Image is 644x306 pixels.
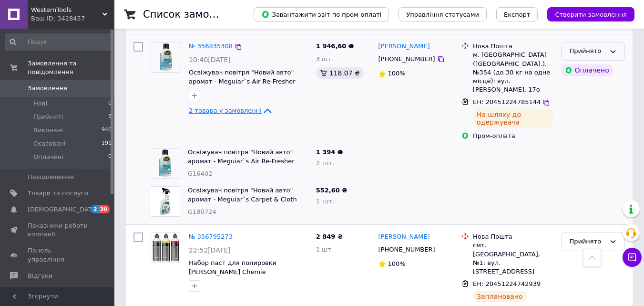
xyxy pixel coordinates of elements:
[150,148,180,178] img: Фото товару
[316,67,364,79] div: 118.07 ₴
[316,198,334,205] span: 1 шт.
[406,11,479,18] span: Управління статусами
[473,241,553,276] div: смт. [GEOGRAPHIC_DATA], №1: вул. [STREET_ADDRESS]
[316,42,354,50] span: 1 946,60 ₴
[473,232,553,241] div: Нова Пошта
[151,42,181,72] img: Фото товару
[31,6,102,14] span: WesternTools
[102,126,112,135] span: 940
[569,46,605,56] div: Прийнято
[91,205,99,213] span: 2
[473,280,541,287] span: ЕН: 20451224742939
[316,159,334,167] span: 2 шт.
[473,42,553,51] div: Нова Пошта
[473,132,553,140] div: Пром-оплата
[254,7,389,21] button: Завантажити звіт по пром-оплаті
[399,7,487,21] button: Управління статусами
[28,84,67,93] span: Замовлення
[261,10,381,19] span: Завантажити звіт по пром-оплаті
[569,237,605,247] div: Прийнято
[316,148,343,156] span: 1 394 ₴
[33,139,66,148] span: Скасовані
[99,205,110,213] span: 30
[316,246,333,253] span: 1 шт.
[316,55,333,63] span: 3 шт.
[473,291,527,302] div: Заплановано
[189,246,231,254] span: 22:52[DATE]
[33,113,63,121] span: Прийняті
[5,33,112,51] input: Пошук
[378,42,430,51] a: [PERSON_NAME]
[561,64,613,76] div: Оплачено
[151,232,181,263] a: Фото товару
[33,126,63,135] span: Виконані
[316,233,343,240] span: 2 849 ₴
[28,246,88,264] span: Панель управління
[189,107,262,114] span: 2 товара у замовленні
[189,233,233,240] a: № 356795273
[473,98,541,106] span: ЕН: 20451224785144
[28,173,74,181] span: Повідомлення
[189,42,233,50] a: № 356835308
[108,113,112,121] span: 3
[31,14,114,23] div: Ваш ID: 3428457
[28,189,88,198] span: Товари та послуги
[623,248,642,267] button: Чат з покупцем
[377,53,437,65] div: [PHONE_NUMBER]
[555,11,627,18] span: Створити замовлення
[28,205,98,214] span: [DEMOGRAPHIC_DATA]
[377,243,437,256] div: [PHONE_NUMBER]
[547,7,634,21] button: Створити замовлення
[189,69,296,94] a: Освіжувач повітря "Новий авто" аромат - Meguiar`s Air Re-Fresher New Car 57 г. (G16402)
[102,139,112,148] span: 191
[504,11,531,18] span: Експорт
[152,233,180,263] img: Фото товару
[28,59,114,76] span: Замовлення та повідомлення
[473,51,553,94] div: м. [GEOGRAPHIC_DATA] ([GEOGRAPHIC_DATA].), №354 (до 30 кг на одне місце): вул. [PERSON_NAME], 17о
[188,148,295,173] a: Освіжувач повітря "Новий авто" аромат - Meguiar`s Air Re-Fresher New Car 57 г. (G16402)
[108,153,112,161] span: 0
[108,99,112,108] span: 0
[143,9,240,20] h1: Список замовлень
[189,107,273,114] a: 2 товара у замовленні
[188,187,297,211] a: Освіжувач повітря "Новий авто" аромат - Meguiar`s Carpet & Cloth Re-Fresher 709 мл. (G180724)
[28,272,52,280] span: Відгуки
[496,7,538,21] button: Експорт
[189,56,231,63] span: 10:40[DATE]
[33,153,63,161] span: Оплачені
[538,11,634,18] a: Створити замовлення
[316,187,348,194] span: 552,60 ₴
[188,170,212,177] span: G16402
[189,259,276,275] a: Набор паст для полировки [PERSON_NAME] Chemie
[473,109,553,128] div: На шляху до одержувача
[388,70,406,77] span: 100%
[150,187,180,216] img: Фото товару
[388,260,406,267] span: 100%
[33,99,47,108] span: Нові
[378,232,430,242] a: [PERSON_NAME]
[188,208,216,215] span: G180724
[151,42,181,73] a: Фото товару
[28,222,88,239] span: Показники роботи компанії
